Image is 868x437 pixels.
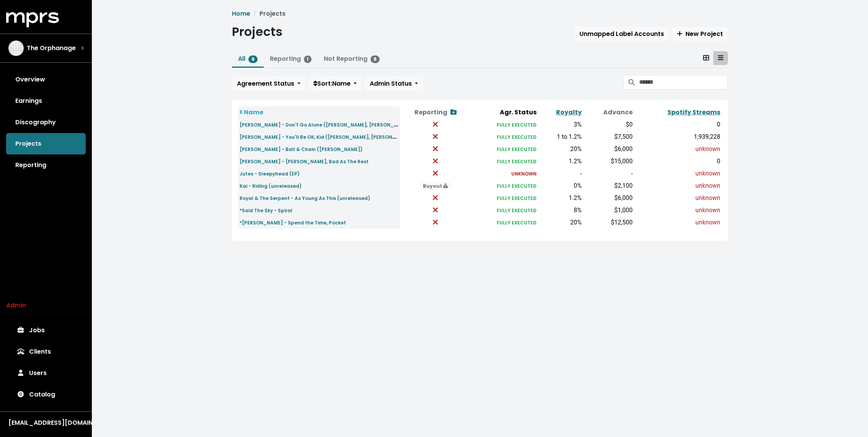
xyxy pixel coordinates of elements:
[556,108,582,117] a: Royalty
[639,75,728,89] input: Search projects
[497,207,537,214] small: FULLY EXECUTED
[232,76,305,91] button: Agreement Status
[695,170,720,177] span: unknown
[232,9,728,18] nav: breadcrumb
[634,131,722,143] td: 1,939,228
[614,133,633,140] span: $7,500
[574,27,669,41] button: Unmapped Label Accounts
[614,206,633,214] span: $1,000
[614,182,633,189] span: $2,100
[240,158,369,165] small: [PERSON_NAME] - [PERSON_NAME], Bad As The Rest
[538,216,583,229] td: 20%
[420,182,451,190] span: Buyout
[237,79,294,88] span: Agreement Status
[240,145,362,153] a: [PERSON_NAME] - Ball & Chain ([PERSON_NAME])
[538,204,583,216] td: 8%
[497,134,537,140] small: FULLY EXECUTED
[6,341,86,362] a: Clients
[497,183,537,189] small: FULLY EXECUTED
[695,194,720,201] span: unknown
[695,219,720,226] span: unknown
[695,182,720,189] span: unknown
[538,167,583,180] td: -
[614,194,633,201] span: $6,000
[370,79,412,88] span: Admin Status
[718,55,723,61] svg: Table View
[6,384,86,405] a: Catalog
[240,195,370,201] small: Royal & The Serpent - As Young As This (unreleased)
[324,54,380,63] a: Not Reporting8
[6,320,86,341] a: Jobs
[240,132,414,141] a: [PERSON_NAME] - You'll Be OK, Kid ([PERSON_NAME], [PERSON_NAME])
[6,112,86,133] a: Discography
[538,119,583,131] td: 3%
[313,79,351,88] span: Sort: Name
[6,154,86,176] a: Reporting
[703,55,709,61] svg: Card View
[634,155,722,167] td: 0
[308,76,362,91] button: Sort:Name
[614,145,633,153] span: $6,000
[365,76,423,91] button: Admin Status
[240,157,369,166] a: [PERSON_NAME] - [PERSON_NAME], Bad As The Rest
[497,146,537,153] small: FULLY EXECUTED
[626,121,633,128] span: $0
[8,418,83,427] div: [EMAIL_ADDRESS][DOMAIN_NAME]
[611,158,633,165] span: $15,000
[240,183,302,189] small: Kai - Riding (unreleased)
[511,171,537,177] small: UNKNOWN
[6,90,86,112] a: Earnings
[232,24,282,39] h1: Projects
[400,106,471,119] th: Reporting
[672,27,728,41] button: New Project
[6,69,86,90] a: Overview
[677,29,723,38] span: New Project
[304,55,312,63] span: 1
[695,145,720,153] span: unknown
[6,362,86,384] a: Users
[240,206,292,214] a: *Said The Sky - Spiral
[497,195,537,201] small: FULLY EXECUTED
[634,119,722,131] td: 0
[6,418,86,428] button: [EMAIL_ADDRESS][DOMAIN_NAME]
[583,167,634,180] td: -
[538,143,583,155] td: 20%
[611,219,633,226] span: $12,500
[240,169,300,178] a: Jutes - Sleepyhead (EP)
[240,193,370,202] a: Royal & The Serpent - As Young As This (unreleased)
[240,207,292,214] small: *Said The Sky - Spiral
[240,219,346,226] small: *[PERSON_NAME] - Spend the Time, Pocket
[538,192,583,204] td: 1.2%
[240,120,412,129] a: [PERSON_NAME] - Don't Go Alone ([PERSON_NAME], [PERSON_NAME])
[232,9,250,18] a: Home
[6,15,59,24] a: mprs logo
[497,122,537,128] small: FULLY EXECUTED
[538,155,583,167] td: 1.2%
[695,206,720,214] span: unknown
[27,44,76,53] span: The Orphanage
[497,219,537,226] small: FULLY EXECUTED
[667,108,720,117] a: Spotify Streams
[238,54,258,63] a: All9
[538,180,583,192] td: 0%
[240,218,346,227] a: *[PERSON_NAME] - Spend the Time, Pocket
[248,55,258,63] span: 9
[497,158,537,165] small: FULLY EXECUTED
[471,106,538,119] th: Agr. Status
[250,9,286,18] li: Projects
[8,41,24,56] img: The selected account / producer
[538,131,583,143] td: 1 to 1.2%
[370,55,380,63] span: 8
[240,146,362,153] small: [PERSON_NAME] - Ball & Chain ([PERSON_NAME])
[240,171,300,177] small: Jutes - Sleepyhead (EP)
[579,29,664,38] span: Unmapped Label Accounts
[238,106,400,119] th: Name
[583,106,634,119] th: Advance
[270,54,312,63] a: Reporting1
[240,181,302,190] a: Kai - Riding (unreleased)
